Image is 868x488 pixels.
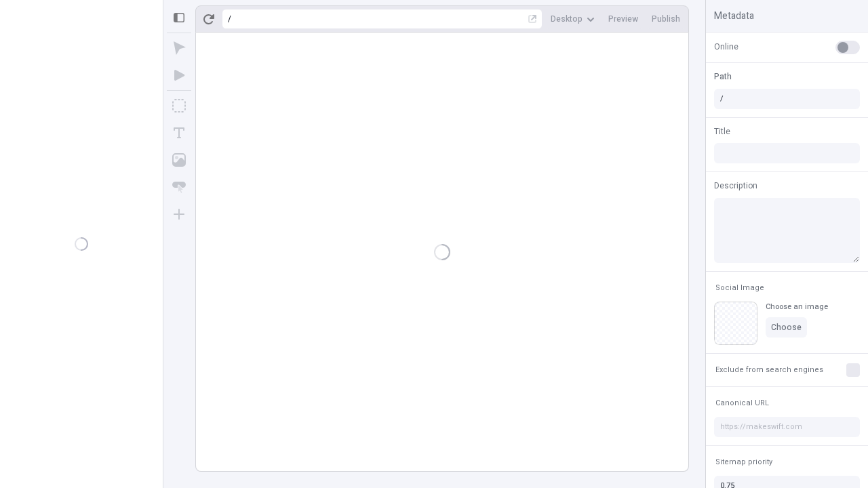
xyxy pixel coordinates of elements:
button: Box [167,94,191,118]
span: Description [714,180,757,192]
button: Text [167,121,191,145]
button: Button [167,175,191,199]
span: Preview [608,14,638,24]
span: Sitemap priority [715,457,772,467]
div: / [228,14,231,24]
button: Desktop [545,9,600,29]
button: Publish [646,9,686,29]
span: Publish [652,14,680,24]
span: Choose [771,322,802,333]
span: Online [714,41,738,53]
button: Sitemap priority [713,454,775,470]
button: Social Image [713,280,767,296]
button: Choose [766,317,807,338]
button: Preview [603,9,644,29]
span: Social Image [715,283,764,293]
span: Title [714,125,730,138]
span: Path [714,70,732,83]
span: Canonical URL [715,398,769,408]
span: Desktop [551,14,583,24]
input: https://makeswift.com [714,417,860,437]
button: Canonical URL [713,395,772,411]
button: Image [167,148,191,172]
div: Choose an image [766,302,828,312]
span: Exclude from search engines [715,365,823,375]
button: Exclude from search engines [713,362,826,378]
